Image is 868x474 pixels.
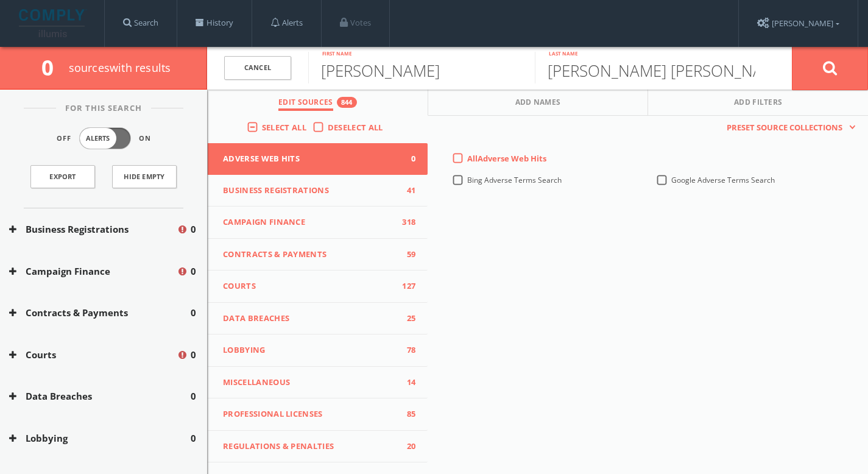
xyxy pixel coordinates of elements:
button: Preset Source Collections [721,122,856,134]
span: Regulations & Penalties [223,440,397,453]
button: Business Registrations [9,222,177,236]
span: Add Filters [734,97,783,111]
button: Courts [9,348,177,362]
button: Hide Empty [112,165,177,188]
span: 0 [191,222,196,236]
span: 0 [191,431,196,445]
button: Campaign Finance [9,264,177,278]
button: Data Breaches [9,389,191,403]
span: 20 [397,440,415,453]
a: Cancel [224,56,291,80]
span: Preset Source Collections [721,122,849,134]
span: Contracts & Payments [223,249,397,261]
span: Adverse Web Hits [223,153,397,165]
span: Lobbying [223,344,397,356]
button: Contracts & Payments59 [208,239,428,271]
span: For This Search [56,102,151,115]
span: source s with results [69,60,171,75]
span: Edit Sources [278,97,333,111]
button: Add Names [428,90,649,116]
button: Campaign Finance318 [208,207,428,239]
span: 127 [397,280,415,292]
span: 318 [397,216,415,228]
span: Business Registrations [223,185,397,197]
span: 0 [191,306,196,320]
button: Add Filters [648,90,868,116]
div: 844 [337,97,357,108]
span: Campaign Finance [223,216,397,228]
span: 85 [397,408,415,420]
button: Professional Licenses85 [208,398,428,431]
span: 0 [191,264,196,278]
span: 59 [397,249,415,261]
span: On [139,133,151,144]
span: Google Adverse Terms Search [671,175,775,185]
span: Off [57,133,71,144]
span: Data Breaches [223,313,397,325]
span: 41 [397,185,415,197]
span: Add Names [515,97,561,111]
span: All Adverse Web Hits [467,153,546,164]
span: Bing Adverse Terms Search [467,175,562,185]
button: Courts127 [208,271,428,303]
span: 0 [397,153,415,165]
span: 78 [397,344,415,356]
a: Export [30,165,95,188]
button: Regulations & Penalties20 [208,431,428,463]
span: Miscellaneous [223,377,397,389]
span: 25 [397,313,415,325]
span: 0 [191,389,196,403]
span: Select All [262,122,306,133]
img: illumis [19,9,87,37]
button: Miscellaneous14 [208,367,428,399]
span: 0 [191,348,196,362]
button: Lobbying78 [208,334,428,367]
span: 14 [397,377,415,389]
button: Lobbying [9,431,191,445]
button: Adverse Web Hits0 [208,143,428,175]
span: Courts [223,280,397,292]
span: Deselect All [328,122,383,133]
button: Business Registrations41 [208,175,428,207]
button: Contracts & Payments [9,306,191,320]
span: Professional Licenses [223,408,397,420]
button: Edit Sources844 [208,90,428,116]
span: 0 [41,53,64,82]
button: Data Breaches25 [208,303,428,335]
